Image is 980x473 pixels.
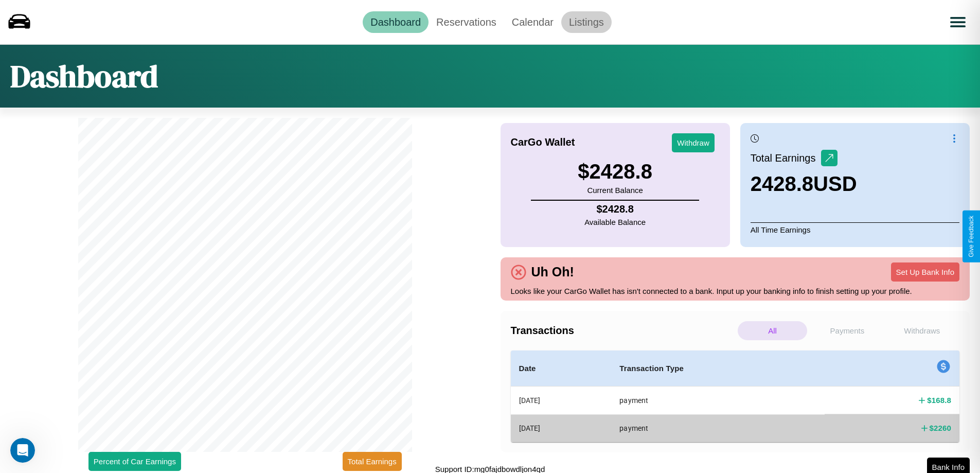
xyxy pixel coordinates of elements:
[891,262,959,282] button: Set Up Bank Info
[511,351,960,442] table: simple table
[611,387,825,415] th: payment
[363,11,429,33] a: Dashboard
[611,414,825,442] th: payment
[584,203,646,215] h4: $ 2428.8
[578,183,652,197] p: Current Balance
[429,11,504,33] a: Reservations
[584,215,646,229] p: Available Balance
[578,160,652,183] h3: $ 2428.8
[561,11,612,33] a: Listings
[343,452,402,471] button: Total Earnings
[751,222,959,237] p: All Time Earnings
[812,321,882,340] p: Payments
[672,133,715,152] button: Withdraw
[968,216,975,257] div: Give Feedback
[519,362,603,375] h4: Date
[511,136,575,148] h4: CarGo Wallet
[943,8,972,37] button: Open menu
[927,395,951,406] h4: $ 168.8
[511,325,735,337] h4: Transactions
[88,452,181,471] button: Percent of Car Earnings
[10,438,35,463] iframe: Intercom live chat
[511,387,612,415] th: [DATE]
[504,11,561,33] a: Calendar
[751,149,821,167] p: Total Earnings
[930,423,951,433] h4: $ 2260
[511,284,960,298] p: Looks like your CarGo Wallet has isn't connected to a bank. Input up your banking info to finish ...
[526,265,579,279] h4: Uh Oh!
[887,321,957,340] p: Withdraws
[511,414,612,442] th: [DATE]
[619,362,816,375] h4: Transaction Type
[10,55,158,97] h1: Dashboard
[751,172,857,196] h3: 2428.8 USD
[738,321,807,340] p: All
